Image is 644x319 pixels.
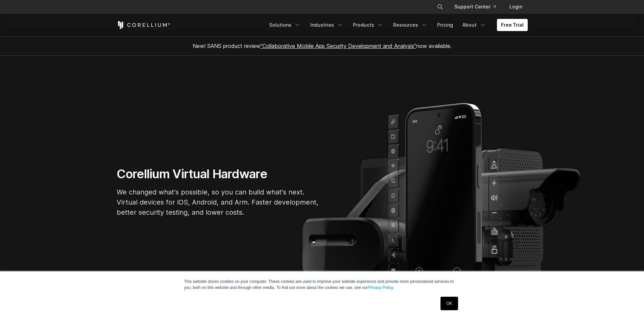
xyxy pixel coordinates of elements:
[440,297,458,310] a: OK
[458,19,490,31] a: About
[260,43,416,49] a: "Collaborative Mobile App Security Development and Analysis"
[184,278,460,291] p: This website stores cookies on your computer. These cookies are used to improve your website expe...
[504,1,528,13] a: Login
[306,19,348,31] a: Industries
[434,1,446,13] button: Search
[368,285,394,290] a: Privacy Policy.
[117,21,170,29] a: Corellium Home
[193,43,452,49] span: New! SANS product review now available.
[265,19,528,31] div: Navigation Menu
[497,19,528,31] a: Free Trial
[433,19,457,31] a: Pricing
[429,1,528,13] div: Navigation Menu
[265,19,305,31] a: Solutions
[449,1,501,13] a: Support Center
[117,166,319,182] h1: Corellium Virtual Hardware
[389,19,432,31] a: Resources
[117,187,319,217] p: We changed what's possible, so you can build what's next. Virtual devices for iOS, Android, and A...
[349,19,388,31] a: Products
